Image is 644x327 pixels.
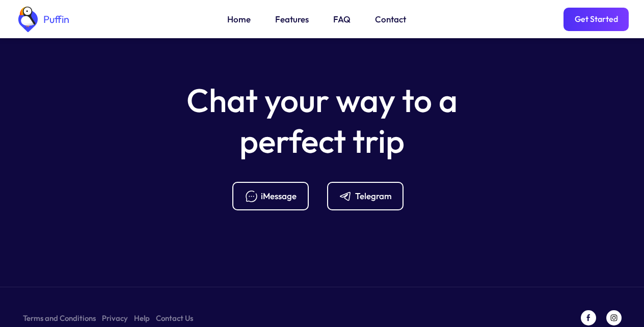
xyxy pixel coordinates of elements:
[102,312,128,324] a: Privacy
[355,190,392,202] div: Telegram
[15,7,69,32] a: home
[232,182,317,210] a: iMessage
[275,13,309,26] a: Features
[375,13,406,26] a: Contact
[156,312,193,324] a: Contact Us
[563,8,629,31] a: Get Started
[41,14,69,24] div: Puffin
[261,190,297,202] div: iMessage
[327,182,412,210] a: Telegram
[333,13,351,26] a: FAQ
[23,312,96,324] a: Terms and Conditions
[134,312,150,324] a: Help
[169,80,475,161] h5: Chat your way to a perfect trip
[227,13,251,26] a: Home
